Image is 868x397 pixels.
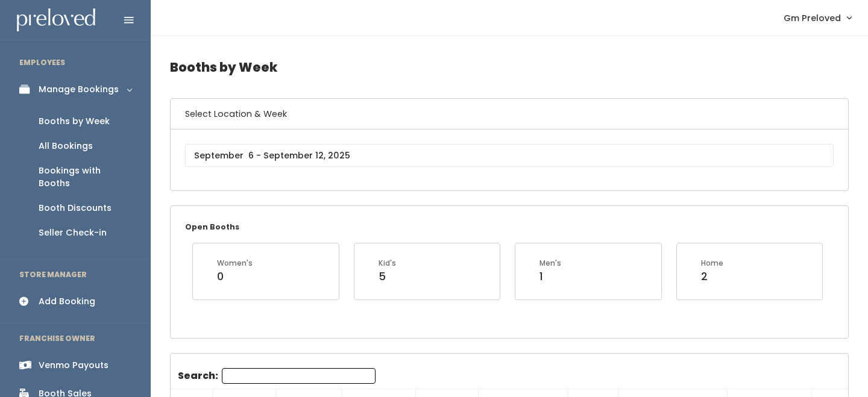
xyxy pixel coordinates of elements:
input: September 6 - September 12, 2025 [185,144,834,167]
div: Home [701,258,723,269]
small: Open Booths [185,222,239,232]
label: Search: [178,368,376,384]
div: Kid's [379,258,396,269]
div: Venmo Payouts [39,359,108,372]
div: Bookings with Booths [39,164,131,190]
div: Booth Discounts [39,202,112,214]
div: Booths by Week [39,115,110,128]
input: Search: [222,368,376,384]
div: Manage Bookings [39,83,119,96]
div: Men's [539,258,561,269]
a: Gm Preloved [772,5,863,31]
div: 5 [379,269,396,284]
div: 1 [539,269,561,284]
div: 0 [217,269,253,284]
div: All Bookings [39,140,93,152]
h6: Select Location & Week [171,99,848,130]
div: Add Booking [39,295,95,308]
img: preloved logo [17,8,95,32]
span: Gm Preloved [784,11,841,25]
div: Seller Check-in [39,227,107,239]
div: 2 [701,269,723,284]
div: Women's [217,258,253,269]
h4: Booths by Week [170,51,849,84]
